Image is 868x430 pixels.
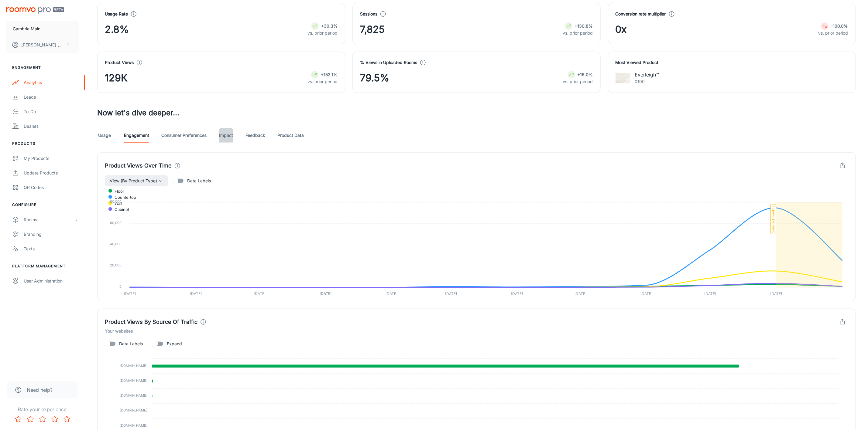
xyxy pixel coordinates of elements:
[307,30,338,36] p: vs. prior period
[818,30,848,36] p: vs. prior period
[6,21,79,37] button: Cambria Main
[24,123,79,130] div: Dealers
[616,22,627,37] span: 0x
[105,175,168,186] button: View (By Product Type)
[110,195,136,200] span: Countertop
[6,37,79,53] button: [PERSON_NAME] [PERSON_NAME]
[105,59,134,66] h4: Product Views
[120,408,147,413] tspan: [DOMAIN_NAME]
[445,291,457,296] tspan: [DATE]
[563,30,593,36] p: vs. prior period
[12,413,24,425] button: Rate 1 star
[575,291,587,296] tspan: [DATE]
[61,413,73,425] button: Rate 5 star
[110,188,124,194] span: Floor
[120,378,147,383] tspan: [DOMAIN_NAME]
[360,22,385,37] span: 7,825
[219,128,233,143] a: Impact
[24,216,74,223] div: Rooms
[110,199,122,204] tspan: 80,000
[321,72,338,77] strong: +152.1%
[705,291,716,296] tspan: [DATE]
[24,155,79,162] div: My Products
[563,78,593,85] p: vs. prior period
[110,242,122,246] tspan: 40,000
[511,291,523,296] tspan: [DATE]
[386,291,397,296] tspan: [DATE]
[97,128,112,143] a: Usage
[167,340,182,347] span: Expand
[21,42,64,48] p: [PERSON_NAME] [PERSON_NAME]
[360,59,417,66] h4: % Views in Uploaded Rooms
[119,340,143,347] span: Data Labels
[24,413,36,425] button: Rate 2 star
[831,23,848,29] strong: -100.0%
[635,71,659,78] p: Everleigh™
[110,221,122,225] tspan: 60,000
[641,291,653,296] tspan: [DATE]
[307,78,338,85] p: vs. prior period
[161,128,207,143] a: Consumer Preferences
[110,207,129,212] span: Cabinet
[24,94,79,100] div: Leads
[119,284,122,289] tspan: 0
[24,79,79,86] div: Analytics
[187,178,211,184] span: Data Labels
[24,184,79,191] div: QR Codes
[124,291,136,296] tspan: [DATE]
[105,318,197,326] h4: Product Views By Source Of Traffic
[24,170,79,176] div: Update Products
[245,128,265,143] a: Feedback
[24,231,79,238] div: Branding
[616,11,666,17] h4: Conversion rate multiplier
[24,108,79,115] div: To-do
[5,406,80,413] p: Rate your experience
[120,423,147,428] tspan: [DOMAIN_NAME]
[575,23,593,29] strong: +130.8%
[321,23,338,29] strong: +30.3%
[770,291,782,296] tspan: [DATE]
[190,291,202,296] tspan: [DATE]
[97,107,856,118] h3: Now let's dive deeper...
[124,128,149,143] a: Engagement
[27,386,53,394] span: Need help?
[36,413,49,425] button: Rate 3 star
[578,72,593,77] strong: +16.0%
[120,393,147,398] tspan: [DOMAIN_NAME]
[110,177,157,185] span: View (By Product Type)
[616,71,630,85] img: Everleigh™
[120,364,147,368] tspan: [DOMAIN_NAME]
[320,291,331,296] tspan: [DATE]
[105,22,129,37] span: 2.8%
[105,11,128,17] h4: Usage Rate
[277,128,304,143] a: Product Data
[24,278,79,284] div: User Administration
[110,263,122,267] tspan: 20,000
[105,161,172,170] h4: Product Views Over Time
[105,328,848,334] h6: Your websites
[616,59,848,66] h4: Most Viewed Product
[13,25,40,32] p: Cambria Main
[360,11,377,17] h4: Sessions
[24,245,79,252] div: Texts
[635,78,659,85] p: 0190
[254,291,266,296] tspan: [DATE]
[360,71,389,85] span: 79.5%
[49,413,61,425] button: Rate 4 star
[6,7,64,14] img: Roomvo PRO Beta
[105,71,128,85] span: 129K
